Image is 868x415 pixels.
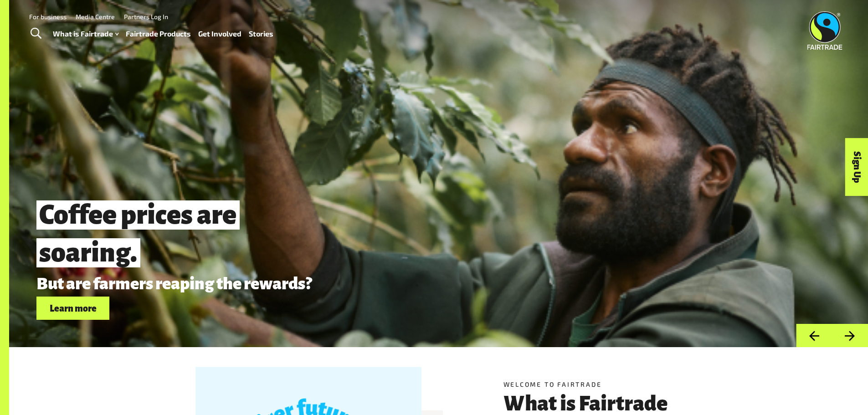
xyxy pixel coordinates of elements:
span: Coffee prices are soaring. [36,200,240,267]
img: Fairtrade Australia New Zealand logo [807,11,842,50]
a: Learn more [36,297,109,320]
a: Fairtrade Products [126,27,191,41]
a: What is Fairtrade [53,27,118,41]
h5: Welcome to Fairtrade [503,379,682,389]
a: Partners Log In [124,13,168,20]
p: But are farmers reaping the rewards? [36,275,705,293]
a: Toggle Search [25,22,47,45]
button: Previous [796,324,832,347]
a: Media Centre [76,13,115,20]
a: For business [29,13,67,20]
a: Stories [249,27,273,41]
a: Get Involved [198,27,241,41]
button: Next [832,324,868,347]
